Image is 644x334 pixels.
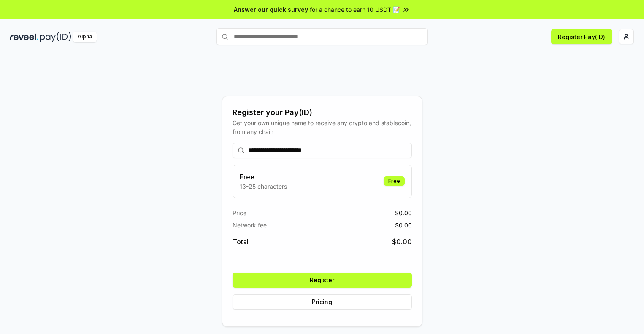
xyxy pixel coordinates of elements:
[551,29,612,44] button: Register Pay(ID)
[233,294,412,310] button: Pricing
[233,221,267,230] span: Network fee
[392,237,412,247] span: $ 0.00
[310,5,400,14] span: for a chance to earn 10 USDT 📝
[240,182,287,191] p: 13-25 characters
[384,176,405,186] div: Free
[240,172,287,182] h3: Free
[395,221,412,230] span: $ 0.00
[233,107,412,118] div: Register your Pay(ID)
[234,5,308,14] span: Answer our quick survey
[233,237,249,247] span: Total
[73,32,97,42] div: Alpha
[233,118,412,136] div: Get your own unique name to receive any crypto and stablecoin, from any chain
[395,208,412,217] span: $ 0.00
[40,32,71,42] img: pay_id
[233,273,412,288] button: Register
[233,208,246,217] span: Price
[10,32,38,42] img: reveel_dark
